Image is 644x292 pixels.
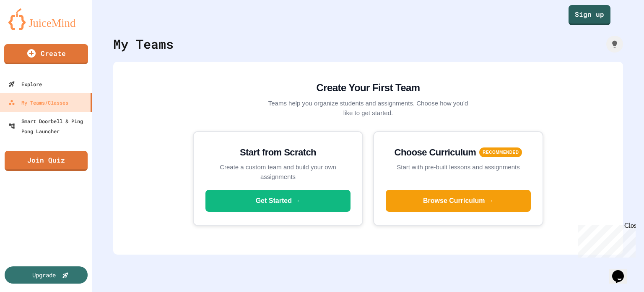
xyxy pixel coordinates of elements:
span: RECOMMENDED [479,147,522,157]
h2: Create Your First Team [267,80,469,95]
button: Get Started → [205,190,351,212]
a: Create [4,44,88,64]
h3: Start from Scratch [205,145,351,159]
a: Join Quiz [5,151,88,171]
img: logo-orange.svg [8,8,84,30]
div: Explore [8,79,42,89]
div: My Teams/Classes [8,97,68,108]
h3: Choose Curriculum [395,145,476,159]
a: Sign up [569,5,610,25]
div: Chat with us now!Close [3,3,58,53]
div: My Teams [113,34,174,53]
div: Smart Doorbell & Ping Pong Launcher [8,116,89,136]
iframe: chat widget [574,222,636,258]
p: Teams help you organize students and assignments. Choose how you'd like to get started. [267,99,469,118]
p: Create a custom team and build your own assignments [205,163,351,182]
div: Upgrade [32,271,56,279]
iframe: chat widget [609,258,636,284]
div: How it works [606,36,623,53]
p: Start with pre-built lessons and assignments [386,163,531,172]
button: Browse Curriculum → [386,190,531,212]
